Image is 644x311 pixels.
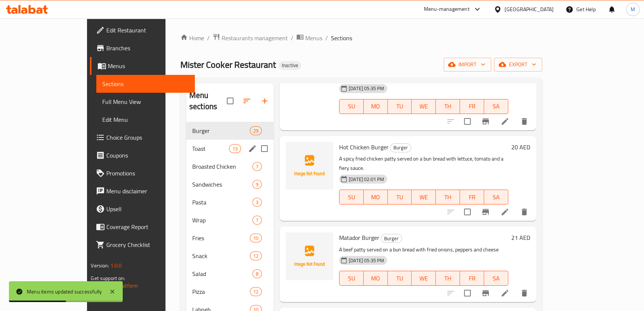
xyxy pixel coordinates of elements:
span: SU [342,101,361,112]
a: Coverage Report [90,218,194,236]
span: M [631,5,635,13]
div: Burger [390,143,411,152]
div: Broasted Chicken7 [186,158,274,175]
button: SU [339,99,364,114]
div: items [250,234,262,242]
span: MO [367,101,385,112]
span: TU [391,192,409,203]
div: Pizza12 [186,283,274,301]
div: items [229,144,241,153]
a: Menu disclaimer [90,182,194,200]
span: [DATE] 02:01 PM [346,176,387,183]
div: items [250,251,262,260]
span: Toast [192,144,229,153]
div: Burger [192,126,250,135]
span: Inactive [279,62,301,69]
div: Salad8 [186,265,274,283]
button: SA [484,99,508,114]
span: export [500,60,536,69]
p: A beef patty served on a bun bread with fried onions, peppers and cheese [339,245,508,254]
span: 8 [253,270,261,277]
span: Edit Menu [102,115,189,124]
a: Full Menu View [96,93,194,111]
span: import [450,60,485,69]
div: [GEOGRAPHIC_DATA] [505,5,554,13]
button: delete [515,203,533,221]
span: Promotions [106,169,189,178]
a: Promotions [90,164,194,182]
span: 13 [229,145,241,152]
span: 3 [253,199,261,206]
div: Menu-management [424,5,470,14]
button: Branch-specific-item [477,112,495,130]
button: SU [339,271,364,286]
span: Matador Burger [339,232,379,243]
button: MO [364,271,388,286]
li: / [207,34,210,42]
span: [DATE] 05:35 PM [346,257,387,264]
div: items [252,162,262,171]
button: edit [247,143,258,154]
div: Burger29 [186,122,274,140]
span: Burger [390,143,411,152]
li: / [325,34,328,42]
span: Select to update [460,114,475,129]
span: [DATE] 05:35 PM [346,85,387,92]
a: Edit Restaurant [90,21,194,39]
button: MO [364,99,388,114]
button: TU [388,271,412,286]
span: SA [487,192,505,203]
span: Choice Groups [106,133,189,142]
a: Edit menu item [500,207,509,216]
button: export [494,58,542,72]
div: Menu items updated successfully [27,288,102,296]
div: Inactive [279,61,301,70]
a: Sections [96,75,194,93]
span: Pasta [192,198,252,207]
span: Menus [305,34,322,42]
span: WE [415,273,433,284]
span: TH [439,273,457,284]
button: WE [412,190,436,204]
span: FR [463,273,481,284]
span: Snack [192,251,250,260]
span: Sandwiches [192,180,252,189]
span: SA [487,273,505,284]
span: Coverage Report [106,222,189,231]
nav: breadcrumb [180,33,542,43]
span: TU [391,101,409,112]
span: 9 [253,181,261,188]
span: Salad [192,269,252,278]
button: Branch-specific-item [477,284,495,302]
div: Wrap7 [186,211,274,229]
span: TU [391,273,409,284]
span: Full Menu View [102,97,189,106]
span: Sections [331,34,352,42]
button: WE [412,99,436,114]
a: Grocery Checklist [90,236,194,254]
button: import [444,58,491,72]
a: Branches [90,39,194,57]
span: Select to update [460,285,475,301]
div: Sandwiches9 [186,175,274,193]
a: Choice Groups [90,128,194,146]
div: Snack12 [186,247,274,265]
span: FR [463,192,481,203]
span: Grocery Checklist [106,240,189,249]
button: SA [484,190,508,204]
h2: Menu sections [189,90,227,112]
span: Menus [108,61,189,70]
button: WE [412,271,436,286]
span: Restaurants management [222,34,288,42]
span: 10 [250,235,261,242]
img: Hot Chicken Burger [286,142,333,190]
li: / [291,34,293,42]
span: Burger [381,234,402,243]
span: 7 [253,217,261,224]
a: Edit menu item [500,289,509,298]
span: Pizza [192,287,250,296]
button: TH [436,99,460,114]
